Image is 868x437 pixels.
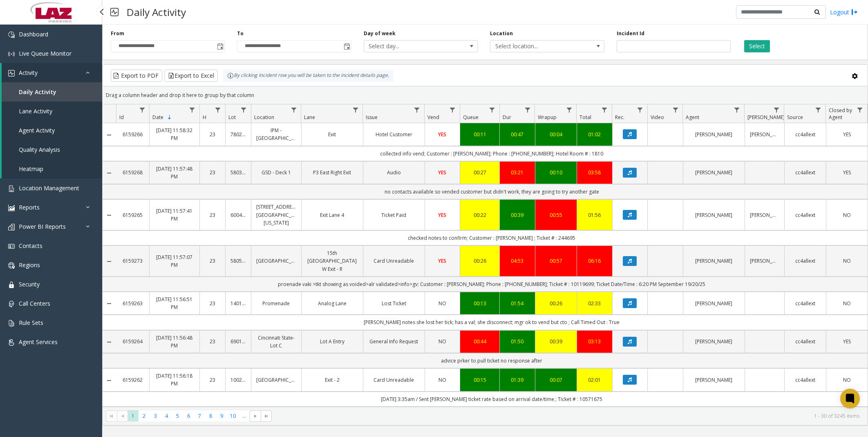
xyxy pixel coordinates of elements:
[230,338,246,345] a: 690132
[256,300,296,307] a: Promenade
[230,257,246,265] a: 580571
[582,257,607,265] div: 06:16
[116,353,868,368] td: advice prker to pull ticket no response after
[843,257,851,264] span: NO
[154,207,194,223] a: [DATE] 11:57:41 PM
[582,376,607,384] div: 02:01
[8,51,15,57] img: 'icon'
[540,131,572,138] div: 00:04
[103,377,116,384] a: Collapse Details
[228,410,239,421] span: Page 10
[688,338,740,345] a: [PERSON_NAME]
[540,169,572,176] div: 00:10
[116,277,868,292] td: proenade vaki >tkt showing as voided>alr validated>info>gv; Customer : [PERSON_NAME]; Phone : [PH...
[430,211,455,219] a: YES
[430,257,455,265] a: YES
[505,131,530,138] div: 00:47
[540,257,572,265] div: 00:57
[216,410,227,421] span: Page 9
[688,169,740,176] a: [PERSON_NAME]
[213,104,224,115] a: H Filter Menu
[582,131,607,138] div: 01:02
[154,165,194,180] a: [DATE] 11:57:48 PM
[205,169,220,176] a: 23
[230,211,246,219] a: 600419
[582,338,607,345] div: 03:13
[465,376,494,384] a: 00:15
[288,104,299,115] a: Location Filter Menu
[121,169,145,176] a: 6159268
[364,30,396,37] label: Day of week
[8,70,15,77] img: 'icon'
[121,257,145,265] a: 6159273
[8,282,15,288] img: 'icon'
[670,104,681,115] a: Video Filter Menu
[19,69,38,77] span: Activity
[744,40,770,52] button: Select
[368,169,420,176] a: Audio
[139,410,150,421] span: Page 2
[111,70,162,82] button: Export to PDF
[103,212,116,218] a: Collapse Details
[2,159,102,178] a: Heatmap
[465,131,494,138] div: 00:11
[831,300,863,307] a: NO
[599,104,610,115] a: Total Filter Menu
[465,169,494,176] a: 00:27
[540,211,572,219] div: 00:55
[8,243,15,250] img: 'icon'
[438,376,446,383] span: NO
[505,169,530,176] a: 03:21
[103,258,116,265] a: Collapse Details
[256,376,296,384] a: [GEOGRAPHIC_DATA]
[790,300,821,307] a: cc4allext
[306,211,358,219] a: Exit Lane 4
[465,211,494,219] a: 00:22
[366,114,378,121] span: Issue
[306,169,358,176] a: P3 East Right Exit
[306,249,358,273] a: 15th [GEOGRAPHIC_DATA] W Exit - R
[111,30,124,37] label: From
[582,169,607,176] a: 03:58
[463,114,479,121] span: Queue
[540,338,572,345] div: 00:39
[540,376,572,384] div: 00:07
[164,70,218,82] button: Export to Excel
[438,212,446,218] span: YES
[688,300,740,307] a: [PERSON_NAME]
[223,70,393,82] div: By clicking Incident row you will be taken to the incident details page.
[465,257,494,265] a: 00:26
[430,169,455,176] a: YES
[732,104,743,115] a: Agent Filter Menu
[205,338,220,345] a: 23
[582,211,607,219] a: 01:56
[136,104,148,115] a: Id Filter Menu
[465,338,494,345] a: 00:44
[688,257,740,265] a: [PERSON_NAME]
[364,41,455,52] span: Select day...
[831,376,863,384] a: NO
[205,257,220,265] a: 23
[564,104,575,115] a: Wrapup Filter Menu
[430,131,455,138] a: YES
[438,338,446,345] span: NO
[540,300,572,307] div: 00:26
[263,413,270,419] span: Go to the last page
[830,8,858,16] a: Logout
[790,376,821,384] a: cc4allext
[831,169,863,176] a: YES
[205,410,216,421] span: Page 8
[19,300,50,307] span: Call Centers
[843,338,851,345] span: YES
[342,41,351,52] span: Toggle popup
[688,211,740,219] a: [PERSON_NAME]
[368,338,420,345] a: General Info Request
[205,211,220,219] a: 23
[103,300,116,307] a: Collapse Details
[831,211,863,219] a: NO
[438,257,446,264] span: YES
[427,114,439,121] span: Vend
